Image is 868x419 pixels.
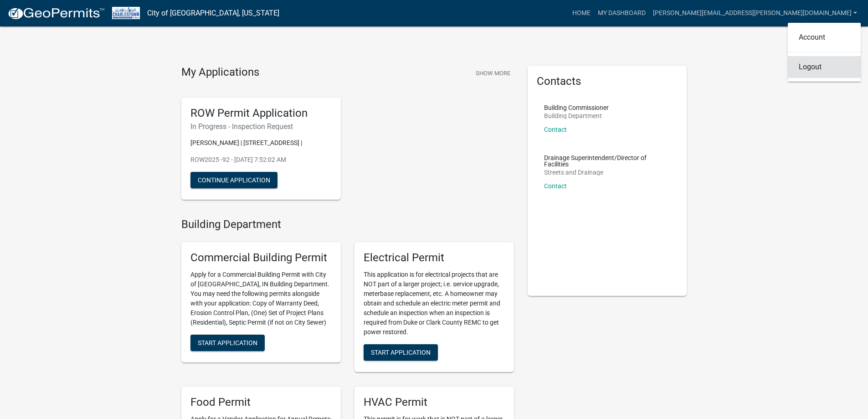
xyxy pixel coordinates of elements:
[190,172,277,188] button: Continue Application
[190,270,332,327] p: Apply for a Commercial Building Permit with City of [GEOGRAPHIC_DATA], IN Building Department. Yo...
[364,251,505,264] h5: Electrical Permit
[190,251,332,264] h5: Commercial Building Permit
[544,104,609,111] p: Building Commissioner
[190,107,332,120] h5: ROW Permit Application
[364,396,505,409] h5: HVAC Permit
[364,270,505,337] p: This application is for electrical projects that are NOT part of a larger project; i.e. service u...
[569,5,594,22] a: Home
[788,56,861,78] a: Logout
[537,75,678,88] h5: Contacts
[472,66,514,81] button: Show More
[544,155,671,167] p: Drainage Superintendent/Director of Facilities
[181,218,514,231] h4: Building Department
[190,122,332,131] h6: In Progress - Inspection Request
[594,5,649,22] a: My Dashboard
[544,182,567,190] a: Contact
[544,169,671,176] p: Streets and Drainage
[788,26,861,48] a: Account
[788,23,861,82] div: [PERSON_NAME][EMAIL_ADDRESS][PERSON_NAME][DOMAIN_NAME]
[190,155,332,165] p: ROW2025 -92 - [DATE] 7:52:02 AM
[364,344,438,361] button: Start Application
[190,396,332,409] h5: Food Permit
[190,335,265,351] button: Start Application
[544,113,609,119] p: Building Department
[181,66,259,79] h4: My Applications
[649,5,861,22] a: [PERSON_NAME][EMAIL_ADDRESS][PERSON_NAME][DOMAIN_NAME]
[147,5,279,21] a: City of [GEOGRAPHIC_DATA], [US_STATE]
[190,138,332,148] p: [PERSON_NAME] | [STREET_ADDRESS] |
[198,339,257,347] span: Start Application
[544,126,567,133] a: Contact
[112,7,140,19] img: City of Charlestown, Indiana
[371,349,431,356] span: Start Application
